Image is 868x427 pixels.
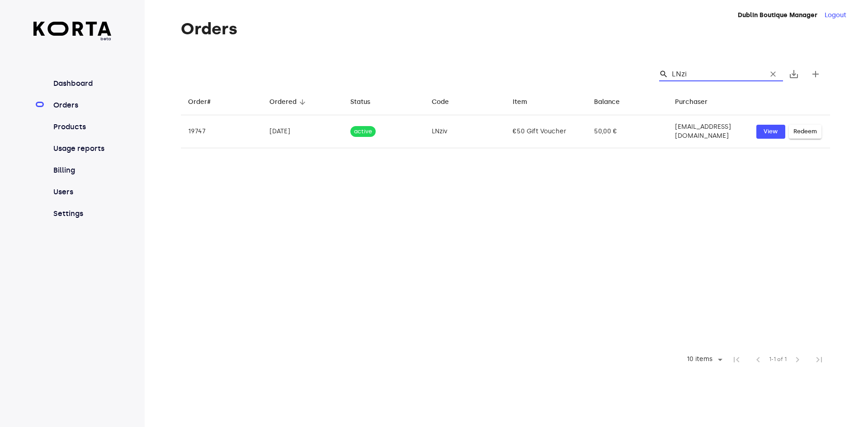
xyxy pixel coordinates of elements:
button: Clear Search [763,64,783,84]
td: [DATE] [262,115,344,148]
a: beta [33,22,112,42]
span: Redeem [793,127,817,137]
div: Status [350,97,370,108]
td: €50 Gift Voucher [505,115,587,148]
div: Purchaser [675,97,708,108]
span: active [350,127,376,136]
div: Item [513,97,527,108]
span: 1-1 of 1 [769,355,787,364]
td: LNziv [425,115,506,148]
a: Billing [52,165,112,176]
td: [EMAIL_ADDRESS][DOMAIN_NAME] [668,115,749,148]
span: View [761,127,781,137]
span: save_alt [788,69,799,80]
span: First Page [726,349,747,371]
img: Korta [33,22,112,36]
div: Balance [594,97,620,108]
div: 10 items [684,356,715,363]
span: Code [432,97,461,108]
span: add [810,69,821,80]
span: Item [513,97,539,108]
td: 19747 [181,115,262,148]
div: Code [432,97,449,108]
a: Settings [52,208,112,219]
button: Create new gift card [805,63,826,85]
span: Next Page [787,349,808,371]
span: Previous Page [747,349,769,371]
td: 50,00 € [587,115,668,148]
button: View [756,125,785,139]
div: Ordered [269,97,297,108]
button: Export [783,63,805,85]
span: Balance [594,97,632,108]
span: arrow_downward [298,98,307,106]
a: Products [52,122,112,132]
a: Orders [52,100,112,111]
h1: Orders [181,20,830,38]
span: Purchaser [675,97,719,108]
span: clear [769,70,778,79]
span: beta [33,36,112,42]
a: Users [52,187,112,197]
span: Last Page [808,349,830,371]
input: Search [672,67,759,81]
div: Order# [188,97,211,108]
span: Status [350,97,382,108]
a: Dashboard [52,78,112,89]
span: Ordered [269,97,308,108]
button: Logout [825,11,846,20]
span: Search [659,70,668,79]
span: Order# [188,97,222,108]
a: Usage reports [52,143,112,154]
button: Redeem [789,125,821,139]
div: 10 items [681,353,726,366]
strong: Dublin Boutique Manager [738,11,817,19]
